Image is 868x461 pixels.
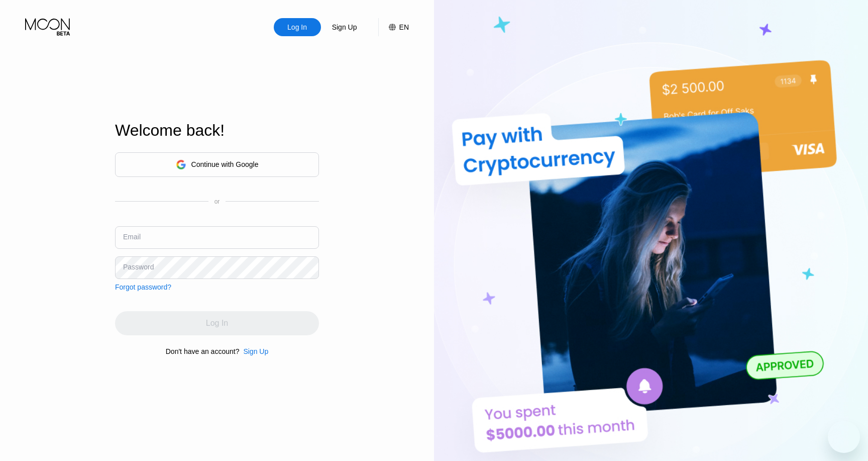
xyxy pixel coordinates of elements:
[828,421,860,453] iframe: Кнопка запуска окна обмена сообщениями
[274,18,321,36] div: Log In
[115,121,319,140] div: Welcome back!
[115,152,319,177] div: Continue with Google
[123,233,141,241] div: Email
[321,18,368,36] div: Sign Up
[115,283,171,291] div: Forgot password?
[378,18,409,36] div: EN
[166,347,240,355] div: Don't have an account?
[331,22,358,32] div: Sign Up
[239,347,268,355] div: Sign Up
[286,22,308,32] div: Log In
[214,198,220,205] div: or
[243,347,268,355] div: Sign Up
[123,263,154,271] div: Password
[191,160,259,168] div: Continue with Google
[399,23,409,31] div: EN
